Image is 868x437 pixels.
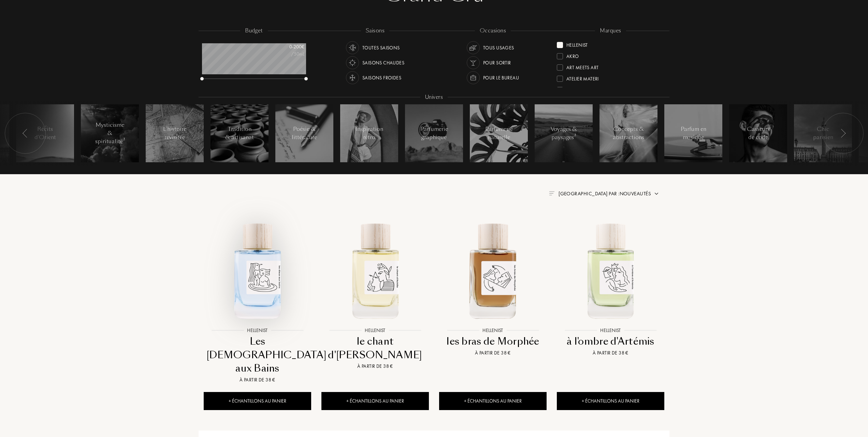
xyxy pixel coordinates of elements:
div: budget [240,27,268,35]
div: Atelier Materi [566,73,599,82]
div: Pour le bureau [483,71,519,84]
div: Mysticisme & spiritualité [95,121,125,146]
div: Pour sortir [483,56,511,69]
div: Tous usages [483,41,514,54]
img: usage_season_average_white.svg [348,43,357,52]
img: le chant d'Achille Hellenist [322,217,428,323]
a: Les Dieux aux Bains HellenistHellenistLes [DEMOGRAPHIC_DATA] aux BainsÀ partir de 38 € [204,210,311,392]
div: marques [595,27,626,35]
a: le chant d'Achille HellenistHellenistle chant d'[PERSON_NAME]À partir de 38 € [321,210,429,378]
img: Les Dieux aux Bains Hellenist [204,217,310,323]
span: 3 [574,133,576,138]
div: Parfumerie naturelle [484,125,513,141]
img: arrow.png [654,191,659,196]
span: [GEOGRAPHIC_DATA] par : Nouveautés [559,190,651,197]
div: À partir de 38 € [324,363,426,370]
img: arr_left.svg [23,129,28,138]
div: Poésie & littérature [290,125,319,141]
img: usage_season_hot_white.svg [348,58,357,67]
div: Parfum en musique [679,125,708,141]
div: À partir de 38 € [560,349,662,357]
a: à l'ombre d'Artémis HellenistHellenistà l'ombre d'ArtémisÀ partir de 38 € [557,210,664,365]
div: occasions [475,27,511,35]
div: Les [DEMOGRAPHIC_DATA] aux Bains [206,335,308,375]
div: Baruti [566,84,581,93]
div: Saisons froides [362,71,401,84]
div: Parfumerie graphique [420,125,449,141]
div: 0 - 200 € [270,43,304,50]
img: filter_by.png [549,191,554,195]
div: + Échantillons au panier [557,392,664,410]
div: Casseurs de code [744,125,773,141]
div: Univers [420,93,448,101]
div: À partir de 38 € [442,349,544,357]
div: Concepts & abstractions [613,125,644,141]
div: + Échantillons au panier [204,392,311,410]
div: À partir de 38 € [206,376,308,383]
span: 3 [123,137,125,142]
img: arr_left.svg [840,129,846,138]
div: Saisons chaudes [362,56,404,69]
div: Tradition & artisanat [225,125,254,141]
div: L'histoire revisitée [160,125,189,141]
img: usage_occasion_all_white.svg [468,43,478,52]
img: usage_occasion_party_white.svg [468,58,478,67]
img: les bras de Morphée Hellenist [440,217,546,323]
div: + Échantillons au panier [439,392,547,410]
div: Inspiration rétro [355,125,384,141]
img: usage_season_cold_white.svg [348,73,357,82]
div: + Échantillons au panier [321,392,429,410]
img: usage_occasion_work_white.svg [468,73,478,82]
div: /50mL [270,50,304,58]
div: Art Meets Art [566,62,598,71]
div: saisons [361,27,389,35]
div: Toutes saisons [362,41,400,54]
img: à l'ombre d'Artémis Hellenist [558,217,664,323]
div: le chant d'[PERSON_NAME] [324,335,426,362]
div: Akro [566,50,579,60]
div: Hellenist [566,39,588,48]
a: les bras de Morphée HellenistHellenistles bras de MorphéeÀ partir de 38 € [439,210,547,365]
div: Voyages & paysages [549,125,578,141]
